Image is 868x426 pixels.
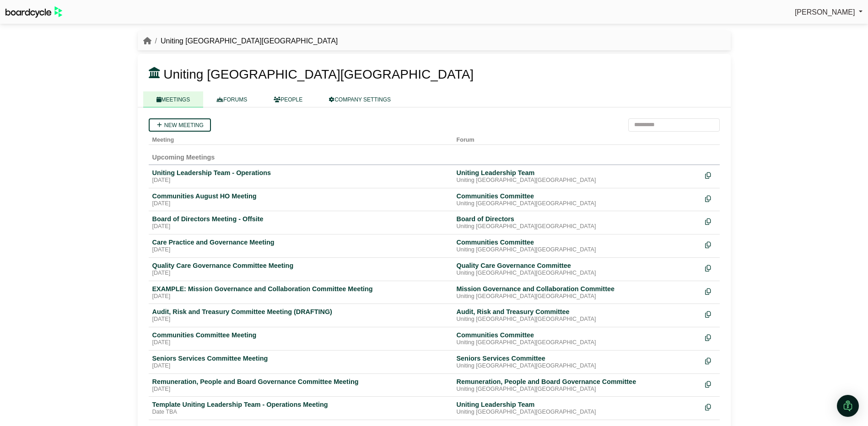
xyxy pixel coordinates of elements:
div: Audit, Risk and Treasury Committee [457,308,698,316]
img: BoardcycleBlackGreen-aaafeed430059cb809a45853b8cf6d952af9d84e6e89e1f1685b34bfd5cb7d64.svg [5,6,62,18]
div: Uniting [GEOGRAPHIC_DATA][GEOGRAPHIC_DATA] [457,386,698,393]
div: Seniors Services Committee Meeting [152,354,449,362]
a: Communities Committee Uniting [GEOGRAPHIC_DATA][GEOGRAPHIC_DATA] [457,331,698,346]
div: Make a copy [705,308,716,320]
a: Quality Care Governance Committee Uniting [GEOGRAPHIC_DATA][GEOGRAPHIC_DATA] [457,261,698,277]
a: Seniors Services Committee Meeting [DATE] [152,354,449,370]
a: Audit, Risk and Treasury Committee Uniting [GEOGRAPHIC_DATA][GEOGRAPHIC_DATA] [457,308,698,323]
div: Care Practice and Governance Meeting [152,238,449,246]
span: [PERSON_NAME] [795,8,855,16]
div: Communities Committee [457,238,698,246]
a: Board of Directors Meeting - Offsite [DATE] [152,215,449,230]
div: Uniting [GEOGRAPHIC_DATA][GEOGRAPHIC_DATA] [457,316,698,323]
div: Communities Committee [457,192,698,200]
div: Uniting Leadership Team [457,169,698,177]
div: [DATE] [152,177,449,184]
div: [DATE] [152,200,449,208]
div: Audit, Risk and Treasury Committee Meeting (DRAFTING) [152,308,449,316]
div: Board of Directors [457,215,698,223]
div: Quality Care Governance Committee [457,261,698,270]
a: EXAMPLE: Mission Governance and Collaboration Committee Meeting [DATE] [152,285,449,300]
div: [DATE] [152,386,449,393]
a: FORUMS [203,91,260,107]
a: MEETINGS [143,91,204,107]
div: Make a copy [705,192,716,204]
div: [DATE] [152,316,449,323]
div: Uniting [GEOGRAPHIC_DATA][GEOGRAPHIC_DATA] [457,339,698,346]
div: Make a copy [705,378,716,390]
div: Remuneration, People and Board Governance Committee [457,378,698,386]
a: Communities Committee Meeting [DATE] [152,331,449,346]
div: [DATE] [152,362,449,370]
div: Quality Care Governance Committee Meeting [152,261,449,270]
a: New meeting [149,118,211,132]
div: Uniting [GEOGRAPHIC_DATA][GEOGRAPHIC_DATA] [457,293,698,300]
a: Board of Directors Uniting [GEOGRAPHIC_DATA][GEOGRAPHIC_DATA] [457,215,698,230]
a: Communities Committee Uniting [GEOGRAPHIC_DATA][GEOGRAPHIC_DATA] [457,238,698,254]
div: [DATE] [152,293,449,300]
span: Uniting [GEOGRAPHIC_DATA][GEOGRAPHIC_DATA] [163,67,474,81]
a: [PERSON_NAME] [795,6,863,18]
a: PEOPLE [260,91,316,107]
li: Uniting [GEOGRAPHIC_DATA][GEOGRAPHIC_DATA] [151,35,338,47]
div: Template Uniting Leadership Team - Operations Meeting [152,400,449,409]
div: Remuneration, People and Board Governance Committee Meeting [152,378,449,386]
div: [DATE] [152,223,449,230]
div: [DATE] [152,339,449,346]
div: Make a copy [705,354,716,367]
div: EXAMPLE: Mission Governance and Collaboration Committee Meeting [152,285,449,293]
a: COMPANY SETTINGS [316,91,404,107]
div: Make a copy [705,261,716,274]
a: Communities August HO Meeting [DATE] [152,192,449,208]
a: Uniting Leadership Team Uniting [GEOGRAPHIC_DATA][GEOGRAPHIC_DATA] [457,400,698,416]
th: Meeting [149,132,453,145]
a: Mission Governance and Collaboration Committee Uniting [GEOGRAPHIC_DATA][GEOGRAPHIC_DATA] [457,285,698,300]
div: Uniting Leadership Team - Operations [152,169,449,177]
div: Seniors Services Committee [457,354,698,362]
div: [DATE] [152,270,449,277]
div: Communities August HO Meeting [152,192,449,200]
div: Uniting [GEOGRAPHIC_DATA][GEOGRAPHIC_DATA] [457,200,698,208]
nav: breadcrumb [143,35,338,47]
td: Upcoming Meetings [149,144,720,165]
a: Template Uniting Leadership Team - Operations Meeting Date TBA [152,400,449,416]
div: Communities Committee [457,331,698,339]
div: Mission Governance and Collaboration Committee [457,285,698,293]
a: Seniors Services Committee Uniting [GEOGRAPHIC_DATA][GEOGRAPHIC_DATA] [457,354,698,370]
div: Open Intercom Messenger [837,395,859,417]
a: Communities Committee Uniting [GEOGRAPHIC_DATA][GEOGRAPHIC_DATA] [457,192,698,208]
div: Communities Committee Meeting [152,331,449,339]
div: Make a copy [705,285,716,297]
div: Make a copy [705,169,716,181]
div: Make a copy [705,331,716,343]
div: Uniting [GEOGRAPHIC_DATA][GEOGRAPHIC_DATA] [457,177,698,184]
div: Uniting [GEOGRAPHIC_DATA][GEOGRAPHIC_DATA] [457,409,698,416]
div: Board of Directors Meeting - Offsite [152,215,449,223]
div: Uniting Leadership Team [457,400,698,409]
div: Uniting [GEOGRAPHIC_DATA][GEOGRAPHIC_DATA] [457,362,698,370]
div: Make a copy [705,215,716,227]
th: Forum [453,132,701,145]
a: Uniting Leadership Team Uniting [GEOGRAPHIC_DATA][GEOGRAPHIC_DATA] [457,169,698,184]
div: Uniting [GEOGRAPHIC_DATA][GEOGRAPHIC_DATA] [457,270,698,277]
a: Audit, Risk and Treasury Committee Meeting (DRAFTING) [DATE] [152,308,449,323]
div: Uniting [GEOGRAPHIC_DATA][GEOGRAPHIC_DATA] [457,223,698,230]
a: Remuneration, People and Board Governance Committee Uniting [GEOGRAPHIC_DATA][GEOGRAPHIC_DATA] [457,378,698,393]
a: Care Practice and Governance Meeting [DATE] [152,238,449,254]
div: Date TBA [152,409,449,416]
a: Quality Care Governance Committee Meeting [DATE] [152,261,449,277]
a: Uniting Leadership Team - Operations [DATE] [152,169,449,184]
div: Make a copy [705,238,716,250]
div: Make a copy [705,400,716,413]
a: Remuneration, People and Board Governance Committee Meeting [DATE] [152,378,449,393]
div: [DATE] [152,246,449,254]
div: Uniting [GEOGRAPHIC_DATA][GEOGRAPHIC_DATA] [457,246,698,254]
